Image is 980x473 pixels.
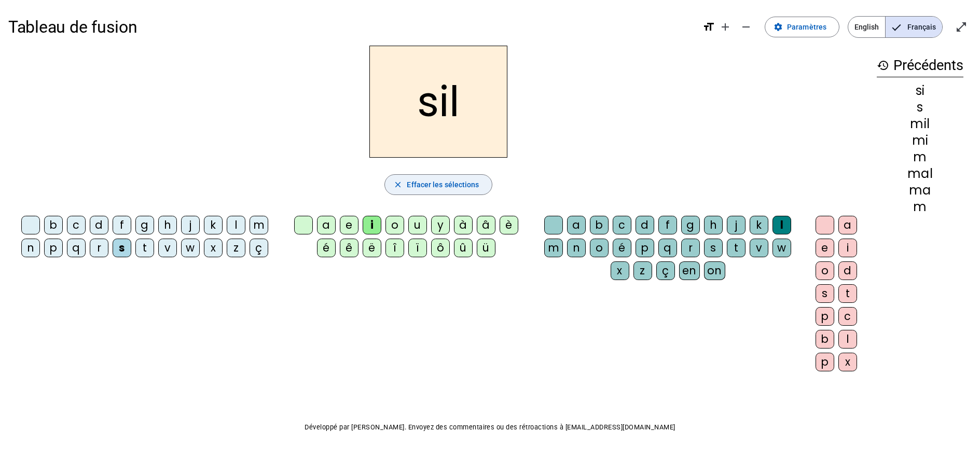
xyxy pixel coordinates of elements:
[838,216,857,234] div: a
[317,216,336,234] div: a
[8,10,694,44] h1: Tableau de fusion
[477,239,495,257] div: ü
[590,239,609,257] div: o
[340,216,358,234] div: e
[704,261,725,280] div: on
[750,216,768,234] div: k
[719,21,731,33] mat-icon: add
[611,261,629,280] div: x
[590,216,609,234] div: b
[951,17,972,37] button: Entrer en plein écran
[816,284,834,303] div: s
[90,216,108,234] div: d
[838,261,857,280] div: d
[727,239,746,257] div: t
[750,239,768,257] div: v
[567,239,586,257] div: n
[113,239,131,257] div: s
[44,216,63,234] div: b
[704,216,723,234] div: h
[454,216,473,234] div: à
[740,21,752,33] mat-icon: remove
[736,17,756,37] button: Diminuer la taille de la police
[408,239,427,257] div: ï
[765,17,839,37] button: Paramètres
[877,151,963,163] div: m
[772,239,791,257] div: w
[181,216,200,234] div: j
[886,17,942,37] span: Français
[816,353,834,371] div: p
[877,184,963,197] div: ma
[135,239,154,257] div: t
[385,239,404,257] div: î
[158,216,177,234] div: h
[877,168,963,180] div: mal
[385,216,404,234] div: o
[877,59,889,72] mat-icon: history
[816,307,834,326] div: p
[838,239,857,257] div: i
[715,17,736,37] button: Augmenter la taille de la police
[250,216,268,234] div: m
[204,216,223,234] div: k
[431,239,450,257] div: ô
[727,216,746,234] div: j
[44,239,63,257] div: p
[363,216,381,234] div: i
[848,17,885,37] span: English
[135,216,154,234] div: g
[702,21,715,33] mat-icon: format_size
[816,330,834,349] div: b
[877,201,963,213] div: m
[704,239,723,257] div: s
[681,216,700,234] div: g
[955,21,968,33] mat-icon: open_in_full
[877,118,963,130] div: mil
[227,216,245,234] div: l
[613,239,631,257] div: é
[408,216,427,234] div: u
[636,239,654,257] div: p
[877,134,963,147] div: mi
[636,216,654,234] div: d
[340,239,358,257] div: ê
[477,216,495,234] div: â
[838,307,857,326] div: c
[407,178,479,191] span: Effacer les sélections
[816,261,834,280] div: o
[67,216,86,234] div: c
[227,239,245,257] div: z
[877,85,963,97] div: si
[681,239,700,257] div: r
[772,216,791,234] div: l
[838,353,857,371] div: x
[158,239,177,257] div: v
[369,46,507,158] h2: sil
[633,261,652,280] div: z
[384,174,492,195] button: Effacer les sélections
[848,16,943,38] mat-button-toggle-group: Language selection
[500,216,518,234] div: è
[787,21,826,33] span: Paramètres
[250,239,268,257] div: ç
[656,261,675,280] div: ç
[8,421,972,434] p: Développé par [PERSON_NAME]. Envoyez des commentaires ou des rétroactions à [EMAIL_ADDRESS][DOMAI...
[877,54,963,77] h3: Précédents
[21,239,40,257] div: n
[679,261,700,280] div: en
[67,239,86,257] div: q
[877,101,963,114] div: s
[838,330,857,349] div: l
[113,216,131,234] div: f
[544,239,563,257] div: m
[181,239,200,257] div: w
[838,284,857,303] div: t
[613,216,631,234] div: c
[816,239,834,257] div: e
[567,216,586,234] div: a
[658,216,677,234] div: f
[774,22,783,32] mat-icon: settings
[658,239,677,257] div: q
[454,239,473,257] div: û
